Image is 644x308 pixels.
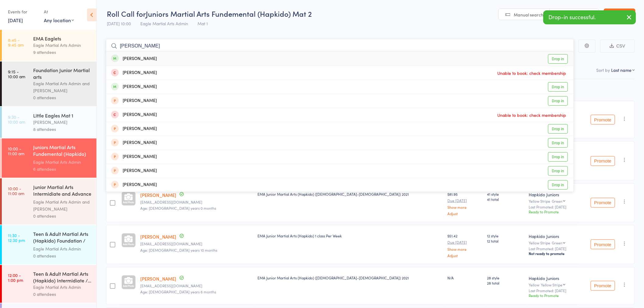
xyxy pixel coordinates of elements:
span: Age: [DEMOGRAPHIC_DATA] years 10 months [141,247,218,253]
a: Drop in [548,124,568,134]
div: [PERSON_NAME] [111,69,157,76]
button: Promote [591,156,615,166]
div: Drop-in successful. [543,10,636,24]
a: Drop in [548,54,568,64]
div: EMA Junior Martial Arts (Hapkido) 1 class Per Week [257,233,443,238]
small: Due [DATE] [448,240,482,244]
span: Unable to book: check membership [496,68,568,78]
div: [PERSON_NAME] [111,97,157,104]
a: Adjust [448,254,482,257]
time: 9:15 - 10:00 am [8,69,25,79]
div: Teen & Adult Martial Arts (Hapkido) Intermidiate /... [33,270,91,284]
span: 41 style [487,191,524,197]
a: Adjust [448,212,482,215]
span: Roll Call for [107,9,146,19]
div: 0 attendees [33,252,91,259]
div: Eagle Martial Arts Admin and [PERSON_NAME] [33,198,91,212]
a: 10:00 -11:00 amJuniors Martial Arts Fundemental (Hapkido) Mat 2Eagle Martial Arts Admin6 attendees [2,138,96,178]
div: Any location [44,17,74,23]
a: Exit roll call [604,9,635,21]
time: 9:30 - 10:00 am [8,114,25,124]
button: CSV [600,40,635,53]
div: Hapkido Juniors [529,233,576,239]
div: N/A [448,275,482,280]
span: 41 total [487,197,524,202]
div: Hapkido Juniors [529,191,576,198]
a: 9:30 -10:00 amLittle Eagles Mat 1[PERSON_NAME]8 attendees [2,107,96,138]
input: Search by name [106,39,574,53]
div: 0 attendees [33,291,91,298]
div: Yellow Stripe [529,241,576,245]
a: 10:00 -11:00 amJunior Martial Arts Intermidiate and Advance (Hap...Eagle Martial Arts Admin and [... [2,178,96,225]
div: [PERSON_NAME] [111,83,157,90]
span: 28 total [487,280,524,285]
a: [DATE] [8,17,23,23]
div: [PERSON_NAME] [111,55,157,62]
a: Drop in [548,166,568,176]
a: [PERSON_NAME] [141,192,177,198]
time: 10:00 - 11:00 am [8,146,24,156]
div: 0 attendees [33,94,91,101]
a: Drop in [548,180,568,190]
div: Last name [611,67,632,73]
div: Little Eagles Mat 1 [33,112,91,119]
small: Last Promoted: [DATE] [529,205,576,209]
span: Eagle Martial Arts Admin [140,20,188,26]
a: 11:30 -12:30 pmTeen & Adult Martial Arts (Hapkido) Foundation / F...Eagle Martial Arts Admin0 att... [2,225,96,264]
div: EMA Junior Martial Arts (Hapkido) ([DEMOGRAPHIC_DATA]-[DEMOGRAPHIC_DATA]) 2021 [257,191,443,197]
div: Green [552,241,562,245]
div: [PERSON_NAME] [33,119,91,126]
div: Eagle Martial Arts Admin and [PERSON_NAME] [33,80,91,94]
div: EMA Junior Martial Arts (Hapkido) ([DEMOGRAPHIC_DATA]-[DEMOGRAPHIC_DATA]) 2021 [257,275,443,280]
div: Green [552,199,562,203]
div: Ready to Promote [529,293,576,298]
div: [PERSON_NAME] [111,167,157,174]
div: [PERSON_NAME] [111,181,157,188]
div: Eagle Martial Arts Admin [33,245,91,252]
div: Eagle Martial Arts Admin [33,42,91,49]
label: Sort by [597,67,610,73]
div: [PERSON_NAME] [111,125,157,132]
span: Unable to book: check membership [496,110,568,120]
div: Events for [8,7,38,17]
div: [PERSON_NAME] [111,111,157,118]
time: 10:00 - 11:00 am [8,186,24,196]
a: 8:45 -9:45 amEMA EagletsEagle Martial Arts Admin9 attendees [2,30,96,61]
div: Ready to Promote [529,209,576,214]
span: Age: [DEMOGRAPHIC_DATA] years 0 months [141,205,216,211]
button: Promote [591,281,615,291]
button: Promote [591,115,615,124]
a: Drop in [548,138,568,148]
small: Due [DATE] [448,198,482,203]
span: Manual search [514,12,544,18]
div: Yellow [529,283,576,287]
div: Foundation Junior Martial arts [33,67,91,80]
time: 11:30 - 12:30 pm [8,233,25,243]
span: [DATE] 10:00 [107,20,131,26]
div: Yellow Stripe [529,199,576,203]
span: Juniors Martial Arts Fundemental (Hapkido) Mat 2 [146,9,312,19]
a: 9:15 -10:00 amFoundation Junior Martial artsEagle Martial Arts Admin and [PERSON_NAME]0 attendees [2,61,96,106]
span: 12 style [487,233,524,238]
div: Yellow Stripe [541,283,562,287]
div: 9 attendees [33,49,91,56]
small: Last Promoted: [DATE] [529,247,576,251]
time: 12:00 - 1:00 pm [8,273,23,282]
time: 8:45 - 9:45 am [8,37,24,47]
div: $51.42 [448,233,482,257]
div: Teen & Adult Martial Arts (Hapkido) Foundation / F... [33,230,91,245]
small: juslarkin@Hotmail.com [141,242,253,246]
div: 0 attendees [33,212,91,219]
span: 28 style [487,275,524,280]
div: Eagle Martial Arts Admin [33,159,91,166]
span: 12 total [487,238,524,243]
div: Hapkido Juniors [529,275,576,281]
small: Last Promoted: [DATE] [529,289,576,293]
div: At [44,7,74,17]
a: [PERSON_NAME] [141,275,177,282]
div: Eagle Martial Arts Admin [33,284,91,291]
small: Sophiebak@ymail.com [141,200,253,204]
a: Drop in [548,152,568,162]
a: Show more [448,247,482,251]
div: EMA Eaglets [33,35,91,42]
